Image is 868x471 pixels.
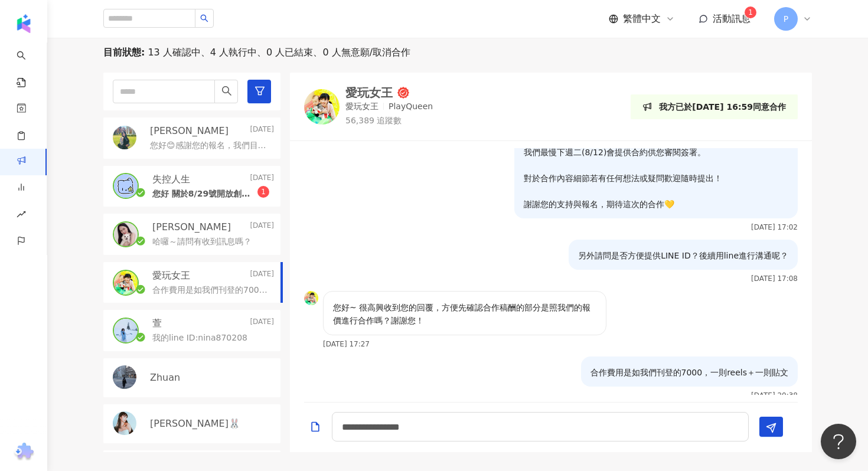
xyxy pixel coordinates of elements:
[309,413,321,440] button: Add a file
[304,89,340,125] img: KOL Avatar
[748,8,753,17] span: 1
[623,12,661,25] span: 繁體中文
[152,221,231,234] p: [PERSON_NAME]
[304,291,318,305] img: KOL Avatar
[150,417,240,430] p: [PERSON_NAME]🐰
[784,12,788,25] span: P
[250,125,274,138] p: [DATE]
[152,188,257,200] p: 您好 關於8/29號開放創作者入內拍攝場地的部分（宣傳reels) 由於我五點才下班 通勤過去約莫17.50左右才會到 想請問場地開放得最晚時間可以到多晚呢？
[333,301,596,327] p: 您好~ 很高興收到您的回覆，方便先確認合作稿酬的部分是照我們的報價進行合作嗎？謝謝您！
[17,202,26,229] span: rise
[150,125,229,138] p: [PERSON_NAME]
[745,6,756,18] sup: 1
[152,317,162,330] p: 萱
[221,86,232,96] span: search
[152,332,247,344] p: 我的line ID:nina870208
[261,188,266,196] span: 1
[152,284,269,296] p: 合作費用是如我們刊登的7000，一則reels＋一則貼文
[751,223,798,231] p: [DATE] 17:02
[659,100,786,113] p: 我方已於[DATE] 16:59同意合作
[304,87,433,126] a: KOL Avatar愛玩女王愛玩女王PlayQueen56,389 追蹤數
[145,46,410,59] span: 13 人確認中、4 人執行中、0 人已結束、0 人無意願/取消合作
[103,46,145,59] p: 目前狀態 :
[345,101,378,113] p: 愛玩女王
[713,13,750,24] span: 活動訊息
[759,417,783,437] button: Send
[250,317,274,330] p: [DATE]
[821,424,856,459] iframe: Help Scout Beacon - Open
[12,443,35,462] img: chrome extension
[578,249,788,262] p: 另外請問是否方便提供LINE ID？後續用line進行溝通呢？
[250,221,274,234] p: [DATE]
[114,174,138,198] img: KOL Avatar
[590,366,789,379] p: 合作費用是如我們刊登的7000，一則reels＋一則貼文
[751,391,798,400] p: [DATE] 20:38
[113,126,136,149] img: KOL Avatar
[14,14,33,33] img: logo icon
[250,269,274,282] p: [DATE]
[751,274,798,283] p: [DATE] 17:08
[17,42,40,89] a: search
[323,340,370,348] p: [DATE] 17:27
[152,236,252,248] p: 哈囉～請問有收到訊息嗎？
[250,173,274,186] p: [DATE]
[113,411,136,435] img: KOL Avatar
[200,14,208,22] span: search
[114,271,138,295] img: KOL Avatar
[345,115,433,127] p: 56,389 追蹤數
[113,365,136,389] img: KOL Avatar
[389,101,433,113] p: PlayQueen
[114,223,138,246] img: KOL Avatar
[257,186,269,198] sup: 1
[152,269,190,282] p: 愛玩女王
[114,319,138,342] img: KOL Avatar
[345,87,393,99] div: 愛玩女王
[150,371,180,384] p: Zhuan
[150,140,269,152] p: 您好😊感謝您的報名，我們目前正在進行第二階段篩選名單，因為我們有看到您限動有分享證券開戶資訊，此次活動的協辦單位及客戶也有證券業，為避免利益衝突，可以請問您是在哪一家服務嗎？謝謝您
[254,86,265,96] span: filter
[152,173,190,186] p: 失控人生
